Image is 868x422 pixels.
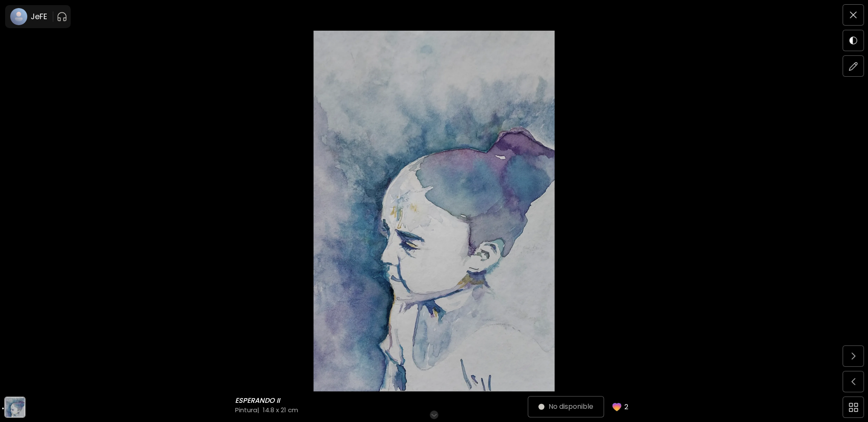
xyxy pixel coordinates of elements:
button: pauseOutline IconGradient Icon [57,10,67,23]
button: favorites2 [604,396,633,418]
h4: Pintura | 14.8 x 21 cm [235,405,538,414]
img: favorites [611,401,623,413]
p: 2 [624,402,628,412]
h6: ESPERANDO II [235,396,282,405]
h6: JeFE [31,11,48,22]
